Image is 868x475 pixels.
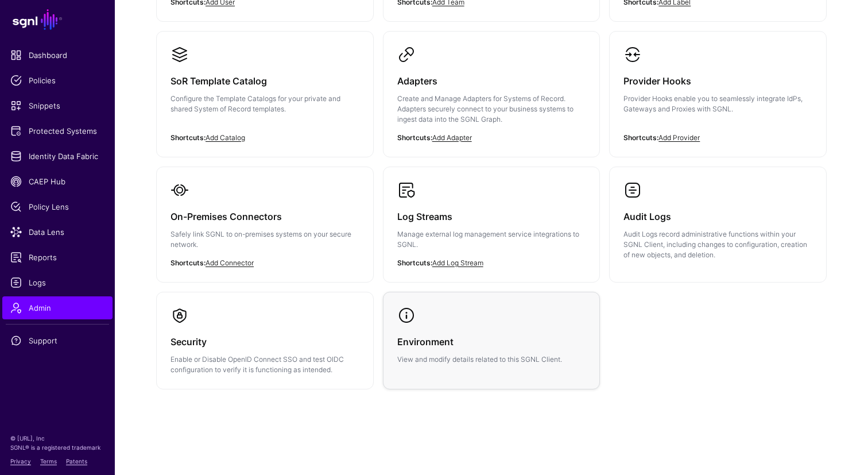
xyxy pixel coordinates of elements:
[10,49,104,61] span: Dashboard
[10,443,104,452] p: SGNL® is a registered trademark
[658,133,700,142] a: Add Provider
[10,458,31,465] a: Privacy
[66,458,87,465] a: Patents
[2,246,113,269] a: Reports
[623,94,812,114] p: Provider Hooks enable you to seamlessly integrate IdPs, Gateways and Proxies with SGNL.
[157,292,373,389] a: SecurityEnable or Disable OpenID Connect SSO and test OIDC configuration to verify it is function...
[10,201,104,213] span: Policy Lens
[2,94,113,117] a: Snippets
[432,258,483,267] a: Add Log Stream
[170,334,359,350] h3: Security
[170,208,359,225] h3: On-Premises Connectors
[2,170,113,193] a: CAEP Hub
[7,7,108,32] a: SGNL
[40,458,57,465] a: Terms
[397,354,586,365] p: View and modify details related to this SGNL Client.
[432,133,472,142] a: Add Adapter
[2,44,113,67] a: Dashboard
[397,133,432,142] strong: Shortcuts:
[2,195,113,218] a: Policy Lens
[397,94,586,125] p: Create and Manage Adapters for Systems of Record. Adapters securely connect to your business syst...
[157,32,373,146] a: SoR Template CatalogConfigure the Template Catalogs for your private and shared System of Record ...
[10,226,104,238] span: Data Lens
[397,334,586,350] h3: Environment
[397,208,586,225] h3: Log Streams
[10,100,104,111] span: Snippets
[10,176,104,187] span: CAEP Hub
[10,150,104,162] span: Identity Data Fabric
[10,75,104,86] span: Policies
[170,94,359,114] p: Configure the Template Catalogs for your private and shared System of Record templates.
[2,119,113,142] a: Protected Systems
[206,133,245,142] a: Add Catalog
[2,296,113,319] a: Admin
[10,434,104,443] p: © [URL], Inc
[170,354,359,375] p: Enable or Disable OpenID Connect SSO and test OIDC configuration to verify it is functioning as i...
[170,258,206,267] strong: Shortcuts:
[610,32,826,146] a: Provider HooksProvider Hooks enable you to seamlessly integrate IdPs, Gateways and Proxies with S...
[623,229,812,260] p: Audit Logs record administrative functions within your SGNL Client, including changes to configur...
[170,133,206,142] strong: Shortcuts:
[10,277,104,288] span: Logs
[397,73,586,89] h3: Adapters
[623,208,812,225] h3: Audit Logs
[397,229,586,250] p: Manage external log management service integrations to SGNL.
[170,73,359,89] h3: SoR Template Catalog
[206,258,254,267] a: Add Connector
[610,167,826,274] a: Audit LogsAudit Logs record administrative functions within your SGNL Client, including changes t...
[2,271,113,294] a: Logs
[623,73,812,89] h3: Provider Hooks
[170,229,359,250] p: Safely link SGNL to on-premises systems on your secure network.
[383,32,600,157] a: AdaptersCreate and Manage Adapters for Systems of Record. Adapters securely connect to your busin...
[10,125,104,137] span: Protected Systems
[10,335,104,346] span: Support
[383,167,600,282] a: Log StreamsManage external log management service integrations to SGNL.
[623,133,658,142] strong: Shortcuts:
[2,221,113,244] a: Data Lens
[10,302,104,314] span: Admin
[2,145,113,168] a: Identity Data Fabric
[2,69,113,92] a: Policies
[397,258,432,267] strong: Shortcuts:
[10,252,104,263] span: Reports
[383,292,600,379] a: EnvironmentView and modify details related to this SGNL Client.
[157,167,373,282] a: On-Premises ConnectorsSafely link SGNL to on-premises systems on your secure network.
